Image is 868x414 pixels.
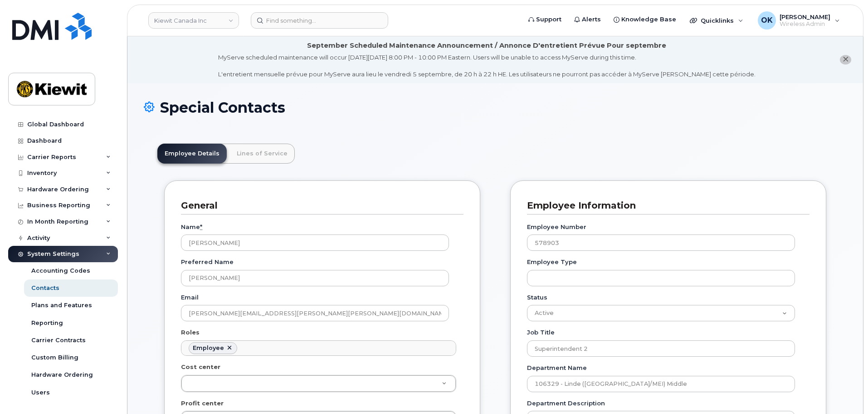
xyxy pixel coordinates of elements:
button: close notification [840,55,851,65]
label: Preferred Name [181,258,234,266]
a: Lines of Service [229,144,295,164]
label: Name [181,223,202,231]
label: Job Title [527,328,555,337]
label: Profit center [181,399,224,408]
h1: Special Contacts [144,100,847,115]
label: Status [527,293,547,302]
abbr: required [200,223,202,230]
h3: General [181,200,457,212]
label: Email [181,293,199,302]
a: Employee Details [157,144,227,164]
h3: Employee Information [527,200,803,212]
label: Department Name [527,364,587,372]
label: Employee Number [527,223,586,231]
label: Employee Type [527,258,577,266]
label: Roles [181,328,200,337]
div: MyServe scheduled maintenance will occur [DATE][DATE] 8:00 PM - 10:00 PM Eastern. Users will be u... [218,53,756,79]
label: Cost center [181,363,220,371]
label: Department Description [527,399,605,408]
div: September Scheduled Maintenance Announcement / Annonce D'entretient Prévue Pour septembre [307,41,666,50]
div: Employee [193,344,224,352]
